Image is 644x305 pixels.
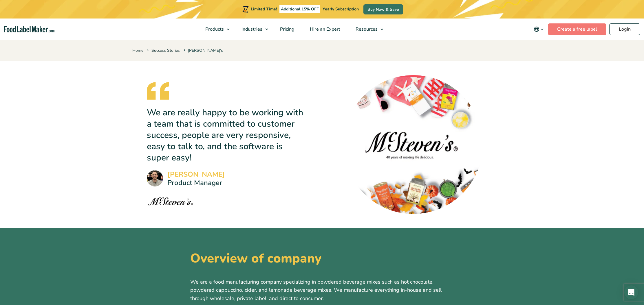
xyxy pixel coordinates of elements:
[308,26,341,32] span: Hire an Expert
[363,4,403,14] a: Buy Now & Save
[198,19,233,40] a: Products
[348,19,386,40] a: Resources
[190,278,454,303] p: We are a food manufacturing company specializing in powdered beverage mixes such as hot chocolate...
[147,107,303,163] p: We are really happy to be working with a team that is committed to customer success, people are v...
[132,48,143,53] a: Home
[204,26,224,32] span: Products
[234,19,271,40] a: Industries
[251,6,277,12] span: Limited Time!
[240,26,263,32] span: Industries
[323,6,359,12] span: Yearly Subscription
[279,5,320,13] span: Additional 15% OFF
[182,48,223,53] span: [PERSON_NAME]’s
[278,26,295,32] span: Pricing
[609,23,640,35] a: Login
[151,48,180,53] a: Success Stories
[302,19,347,40] a: Hire an Expert
[272,19,301,40] a: Pricing
[354,26,378,32] span: Resources
[167,171,225,178] cite: [PERSON_NAME]
[548,23,606,35] a: Create a free label
[167,179,225,186] small: Product Manager
[624,285,638,299] div: Open Intercom Messenger
[190,251,454,266] h2: Overview of company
